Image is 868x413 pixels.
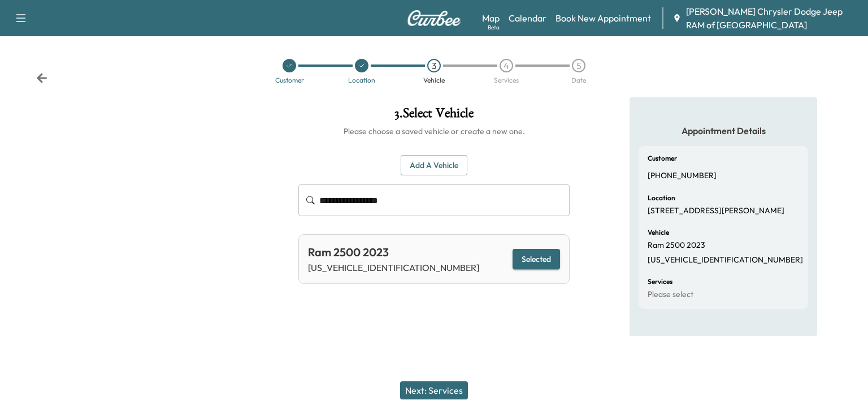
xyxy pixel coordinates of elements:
[308,244,479,261] div: Ram 2500 2023
[648,290,693,300] p: Please select
[401,155,467,176] button: Add a Vehicle
[308,261,479,274] p: [US_VEHICLE_IDENTIFICATION_NUMBER]
[648,240,705,251] p: Ram 2500 2023
[427,59,441,72] div: 3
[482,11,500,25] a: MapBeta
[36,72,47,84] div: Back
[500,59,513,72] div: 4
[423,77,445,84] div: Vehicle
[298,126,570,137] h6: Please choose a saved vehicle or create a new one.
[639,124,808,137] h5: Appointment Details
[648,229,669,236] h6: Vehicle
[648,278,672,285] h6: Services
[648,206,784,216] p: [STREET_ADDRESS][PERSON_NAME]
[686,5,859,32] span: [PERSON_NAME] Chrysler Dodge Jeep RAM of [GEOGRAPHIC_DATA]
[298,106,570,126] h1: 3 . Select Vehicle
[348,77,375,84] div: Location
[555,11,651,25] a: Book New Appointment
[648,155,677,162] h6: Customer
[571,77,586,84] div: Date
[648,255,803,265] p: [US_VEHICLE_IDENTIFICATION_NUMBER]
[488,23,500,32] div: Beta
[275,77,304,84] div: Customer
[513,249,560,270] button: Selected
[572,59,585,72] div: 5
[494,77,519,84] div: Services
[400,381,468,399] button: Next: Services
[648,171,717,181] p: [PHONE_NUMBER]
[648,195,675,201] h6: Location
[509,11,546,25] a: Calendar
[407,10,461,26] img: Curbee Logo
